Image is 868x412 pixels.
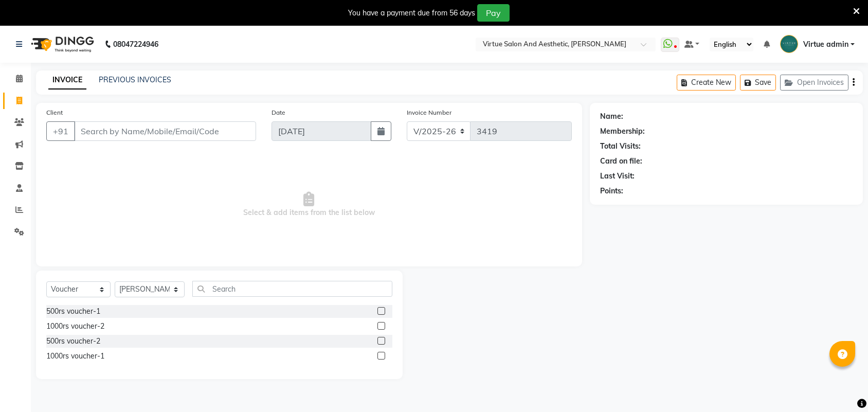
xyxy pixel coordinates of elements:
[272,108,285,117] label: Date
[780,35,798,53] img: Virtue admin
[600,186,623,196] div: Points:
[803,39,848,50] span: Virtue admin
[46,321,104,332] div: 1000rs voucher-2
[192,281,392,297] input: Search
[600,111,623,122] div: Name:
[48,71,86,89] a: INVOICE
[407,108,451,117] label: Invoice Number
[46,121,75,141] button: +91
[600,156,642,167] div: Card on file:
[677,75,736,91] button: Create New
[477,4,510,22] button: Pay
[113,30,158,59] b: 08047224946
[600,171,635,182] div: Last Visit:
[46,336,100,347] div: 500rs voucher-2
[46,153,572,256] span: Select & add items from the list below
[780,75,848,91] button: Open Invoices
[825,371,858,402] iframe: chat widget
[46,306,100,317] div: 500rs voucher-1
[600,141,641,152] div: Total Visits:
[99,75,171,84] a: PREVIOUS INVOICES
[348,8,475,19] div: You have a payment due from 56 days
[740,75,776,91] button: Save
[46,351,104,362] div: 1000rs voucher-1
[26,30,97,59] img: logo
[600,126,645,137] div: Membership:
[46,108,63,117] label: Client
[74,121,256,141] input: Search by Name/Mobile/Email/Code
